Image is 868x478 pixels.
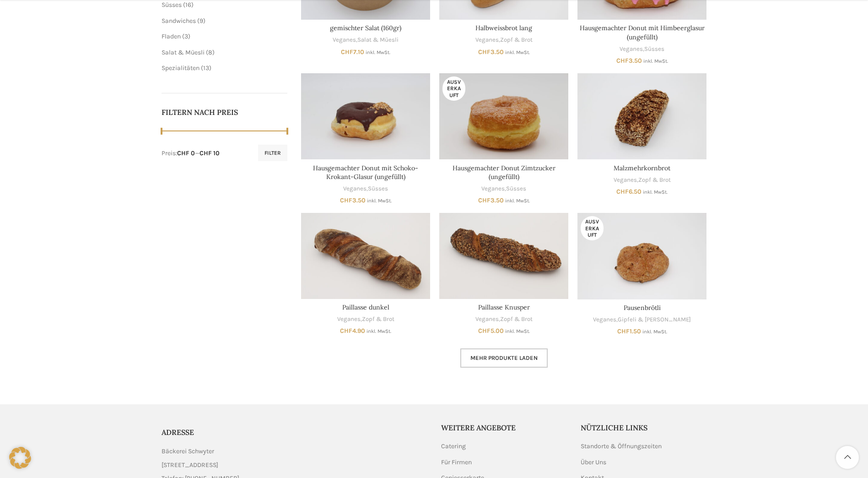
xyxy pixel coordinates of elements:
small: inkl. MwSt. [642,329,667,335]
a: Süsses [162,1,182,9]
a: Paillasse Knusper [478,303,530,311]
a: Hausgemachter Donut mit Schoko-Krokant-Glasur (ungefüllt) [301,73,430,159]
span: Mehr Produkte laden [470,354,538,362]
a: Veganes [343,185,367,193]
span: Ausverkauft [442,76,465,101]
bdi: 3.50 [616,57,642,65]
bdi: 6.50 [616,188,642,196]
a: Paillasse dunkel [342,303,389,311]
span: Ausverkauft [581,216,604,240]
bdi: 4.90 [340,327,365,335]
span: CHF [478,196,491,204]
a: Veganes [614,176,637,185]
a: Malzmehrkornbrot [614,164,670,172]
bdi: 3.50 [340,196,366,204]
a: Paillasse Knusper [439,213,568,299]
a: Hausgemachter Donut mit Himbeerglasur (ungefüllt) [580,24,705,41]
span: CHF [616,188,629,196]
a: Malzmehrkornbrot [577,73,706,159]
a: Süsses [644,45,664,54]
small: inkl. MwSt. [367,328,391,334]
a: Scroll to top button [836,446,859,469]
a: Veganes [475,36,499,44]
span: CHF [617,327,630,335]
a: Für Firmen [441,458,473,467]
span: CHF [478,48,491,56]
a: Salat & Müesli [357,36,399,44]
a: Veganes [620,45,643,54]
a: gemischter Salat (160gr) [330,24,401,32]
span: 3 [184,33,188,40]
div: , [301,315,430,324]
span: [STREET_ADDRESS] [162,460,218,470]
div: , [577,315,706,324]
a: Gipfeli & [PERSON_NAME] [618,315,691,324]
a: Über Uns [581,458,607,467]
a: Zopf & Brot [500,315,533,324]
a: Veganes [481,185,505,193]
span: CHF [478,327,491,335]
a: Zopf & Brot [500,36,533,44]
small: inkl. MwSt. [643,58,668,64]
span: CHF [340,196,352,204]
a: Veganes [337,315,361,324]
bdi: 3.50 [478,196,504,204]
span: CHF [341,48,353,56]
span: CHF [340,327,352,335]
span: ADRESSE [162,428,194,437]
a: Paillasse dunkel [301,213,430,299]
a: Zopf & Brot [638,176,671,185]
div: , [577,176,706,185]
div: , [577,45,706,54]
small: inkl. MwSt. [367,198,392,204]
bdi: 3.50 [478,48,504,56]
h5: Nützliche Links [581,423,707,433]
div: , [301,185,430,193]
a: Zopf & Brot [362,315,394,324]
a: Veganes [333,36,356,44]
div: , [301,36,430,44]
span: 13 [203,64,209,72]
div: Preis: — [162,149,220,158]
span: CHF 10 [199,149,220,157]
a: Salat & Müesli [162,49,205,56]
a: Standorte & Öffnungszeiten [581,442,663,451]
h5: Weitere Angebote [441,423,567,433]
span: 16 [185,1,191,9]
div: , [439,185,568,193]
a: Spezialitäten [162,64,199,72]
a: Catering [441,442,467,451]
h5: Filtern nach Preis [162,107,288,117]
bdi: 1.50 [617,327,641,335]
a: Veganes [475,315,499,324]
div: , [439,36,568,44]
bdi: 7.10 [341,48,364,56]
a: Pausenbrötli [577,213,706,299]
button: Filter [258,145,287,161]
small: inkl. MwSt. [643,189,668,195]
a: Hausgemachter Donut Zimtzucker (ungefüllt) [439,73,568,159]
a: Mehr Produkte laden [460,348,548,368]
a: Hausgemachter Donut mit Schoko-Krokant-Glasur (ungefüllt) [313,164,418,181]
span: 9 [199,17,203,25]
span: Bäckerei Schwyter [162,446,214,456]
a: Halbweissbrot lang [475,24,532,32]
a: Süsses [506,185,526,193]
a: Veganes [593,315,616,324]
a: Hausgemachter Donut Zimtzucker (ungefüllt) [453,164,555,181]
div: , [439,315,568,324]
a: Sandwiches [162,17,196,25]
bdi: 5.00 [478,327,504,335]
a: Fladen [162,33,181,40]
small: inkl. MwSt. [505,198,530,204]
span: CHF 0 [177,149,195,157]
span: CHF [616,57,629,65]
a: Pausenbrötli [624,304,661,312]
a: Süsses [368,185,388,193]
small: inkl. MwSt. [505,49,530,55]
